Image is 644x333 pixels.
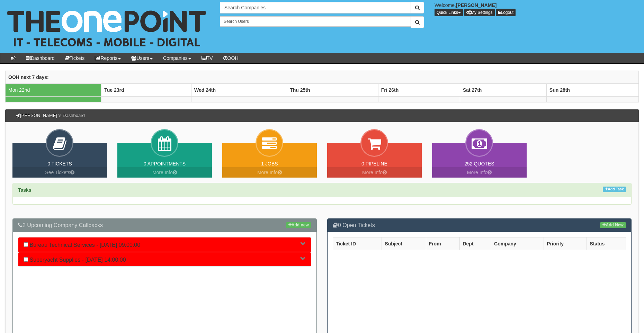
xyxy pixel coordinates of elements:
a: 252 Quotes [464,161,494,166]
a: TV [196,53,218,63]
th: Fri 26th [378,84,460,97]
th: Subject [382,237,426,250]
button: Quick Links [435,9,463,16]
a: 0 Tickets [47,161,72,166]
th: From [426,237,460,250]
a: Bureau Technical Services - [DATE] 09:00:00 [29,242,140,248]
a: Add new [286,222,311,228]
a: More Info [432,167,527,178]
td: Mon 22nd [6,84,101,97]
input: Search Companies [220,2,411,13]
a: 0 Pipeline [361,161,387,166]
th: Thu 25th [287,84,378,97]
a: More Info [327,167,422,178]
input: Search Users [220,16,411,27]
a: More Info [117,167,212,178]
a: Companies [158,53,196,63]
h3: 0 Open Tickets [333,222,626,228]
div: Welcome, [429,2,644,16]
a: Reports [90,53,126,63]
b: [PERSON_NAME] [456,2,497,8]
th: Status [587,237,626,250]
a: 1 Jobs [261,161,278,166]
a: Add New [600,222,626,228]
a: See Tickets [12,167,107,178]
a: More Info [222,167,317,178]
a: Add Task [603,187,626,192]
h3: 2 Upcoming Company Callbacks [18,222,311,228]
a: Tickets [60,53,90,63]
th: Sat 27th [460,84,546,97]
a: Logout [496,9,516,16]
th: Dept [460,237,491,250]
th: Ticket ID [333,237,382,250]
a: OOH [218,53,244,63]
th: Sun 28th [546,84,638,97]
a: Users [126,53,158,63]
a: Dashboard [21,53,60,63]
h3: [PERSON_NAME] 's Dashboard [12,110,88,121]
th: Company [491,237,544,250]
th: Tue 23rd [101,84,191,97]
th: Priority [544,237,587,250]
strong: Tasks [18,187,32,193]
a: 0 Appointments [144,161,186,166]
a: Superyacht Supplies - [DATE] 14:00:00 [29,257,126,263]
th: Wed 24th [191,84,287,97]
a: My Settings [464,9,495,16]
th: OOH next 7 days: [6,71,639,84]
